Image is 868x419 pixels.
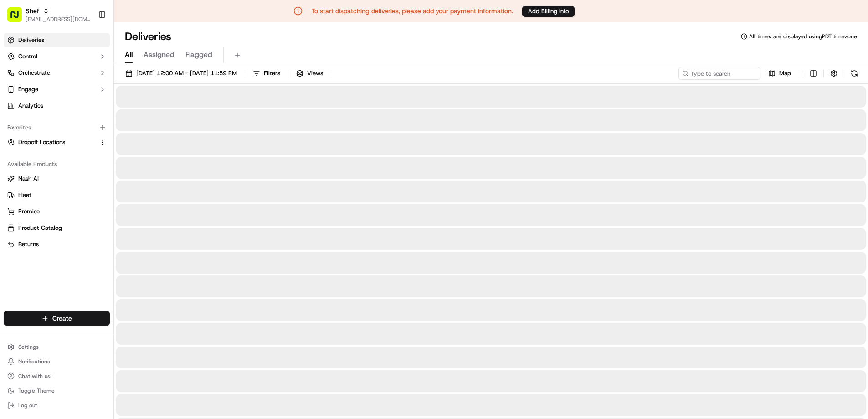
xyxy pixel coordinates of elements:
[144,49,175,60] span: Assigned
[18,402,37,409] span: Log out
[4,341,110,353] button: Settings
[7,175,106,183] a: Nash AI
[125,49,133,60] span: All
[7,138,95,146] a: Dropoff Locations
[18,387,55,394] span: Toggle Theme
[4,120,110,135] div: Favorites
[18,36,44,44] span: Deliveries
[18,85,38,93] span: Engage
[4,237,110,252] button: Returns
[18,240,39,248] span: Returns
[4,221,110,235] button: Product Catalog
[264,69,280,78] span: Filters
[4,355,110,368] button: Notifications
[4,399,110,412] button: Log out
[4,370,110,383] button: Chat with us!
[18,207,40,216] span: Promise
[18,175,39,183] span: Nash AI
[4,311,110,326] button: Create
[4,33,110,47] a: Deliveries
[4,157,110,171] div: Available Products
[7,191,106,199] a: Fleet
[18,138,65,146] span: Dropoff Locations
[18,191,31,199] span: Fleet
[18,358,50,365] span: Notifications
[678,67,760,80] input: Type to search
[522,6,575,17] button: Add Billing Info
[779,69,791,78] span: Map
[52,314,72,323] span: Create
[18,343,39,351] span: Settings
[18,69,50,77] span: Orchestrate
[7,224,106,232] a: Product Catalog
[4,188,110,202] button: Fleet
[749,33,857,40] span: All times are displayed using PDT timezone
[764,67,795,80] button: Map
[18,102,43,110] span: Analytics
[4,384,110,397] button: Toggle Theme
[7,207,106,216] a: Promise
[522,5,575,17] a: Add Billing Info
[4,135,110,150] button: Dropoff Locations
[121,67,241,80] button: [DATE] 12:00 AM - [DATE] 11:59 PM
[4,204,110,219] button: Promise
[26,6,39,16] button: Shef
[292,67,327,80] button: Views
[4,4,94,26] button: Shef[EMAIL_ADDRESS][DOMAIN_NAME]
[4,49,110,64] button: Control
[312,6,513,16] p: To start dispatching deliveries, please add your payment information.
[4,82,110,97] button: Engage
[307,69,323,78] span: Views
[136,69,237,78] span: [DATE] 12:00 AM - [DATE] 11:59 PM
[7,240,106,248] a: Returns
[4,66,110,80] button: Orchestrate
[4,98,110,113] a: Analytics
[249,67,284,80] button: Filters
[848,67,861,80] button: Refresh
[18,52,37,61] span: Control
[185,49,212,60] span: Flagged
[4,171,110,186] button: Nash AI
[18,224,62,232] span: Product Catalog
[18,372,51,380] span: Chat with us!
[125,29,171,44] h1: Deliveries
[26,16,91,23] button: [EMAIL_ADDRESS][DOMAIN_NAME]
